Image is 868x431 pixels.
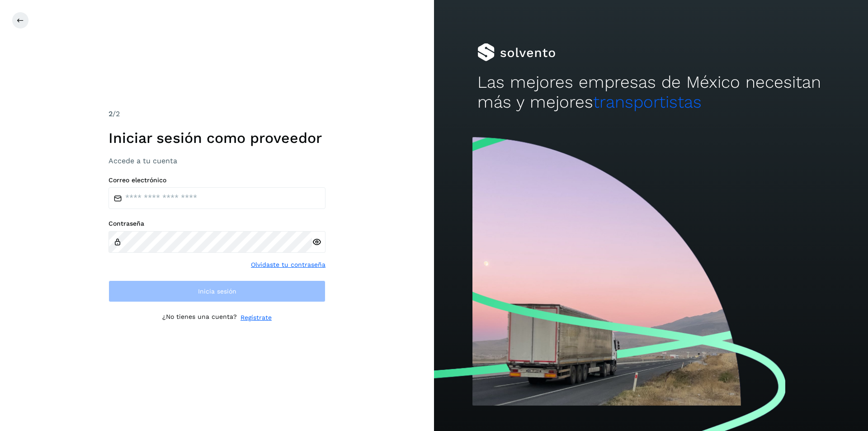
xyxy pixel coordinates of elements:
span: transportistas [593,92,702,112]
h3: Accede a tu cuenta [108,156,325,165]
a: Regístrate [241,313,272,322]
label: Contraseña [108,220,325,227]
div: /2 [108,109,325,119]
span: Inicia sesión [198,288,236,294]
button: Inicia sesión [108,280,325,302]
h1: Iniciar sesión como proveedor [108,129,325,147]
a: Olvidaste tu contraseña [251,260,325,270]
h2: Las mejores empresas de México necesitan más y mejores [477,72,825,113]
label: Correo electrónico [108,176,325,184]
span: 2 [108,109,113,118]
p: ¿No tienes una cuenta? [162,313,237,322]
